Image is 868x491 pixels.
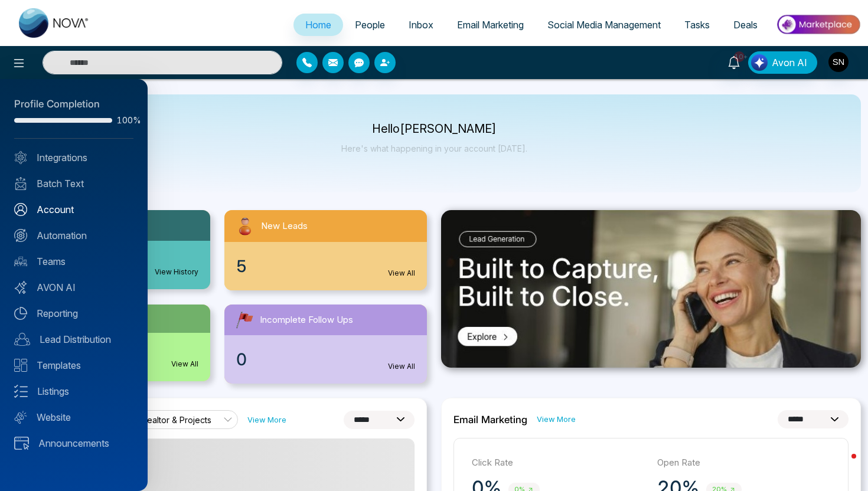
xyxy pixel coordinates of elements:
iframe: Intercom live chat [828,451,856,479]
a: Automation [14,228,133,243]
img: batch_text_white.png [14,177,27,190]
a: Teams [14,254,133,269]
div: Profile Completion [14,97,133,112]
span: 100% [117,116,133,125]
img: Account.svg [14,203,27,216]
img: Website.svg [14,411,27,424]
a: Account [14,202,133,217]
a: Announcements [14,436,133,450]
img: team.svg [14,255,27,268]
a: AVON AI [14,280,133,294]
a: Listings [14,384,133,398]
img: Automation.svg [14,229,27,242]
img: Avon-AI.svg [14,281,27,294]
img: Templates.svg [14,359,27,372]
img: Lead-dist.svg [14,333,30,346]
a: Website [14,410,133,424]
a: Lead Distribution [14,332,133,346]
img: Listings.svg [14,385,28,398]
img: announcements.svg [14,437,29,450]
a: Templates [14,358,133,372]
a: Batch Text [14,176,133,191]
img: Reporting.svg [14,307,27,320]
a: Reporting [14,306,133,320]
a: Integrations [14,150,133,165]
img: Integrated.svg [14,151,27,164]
